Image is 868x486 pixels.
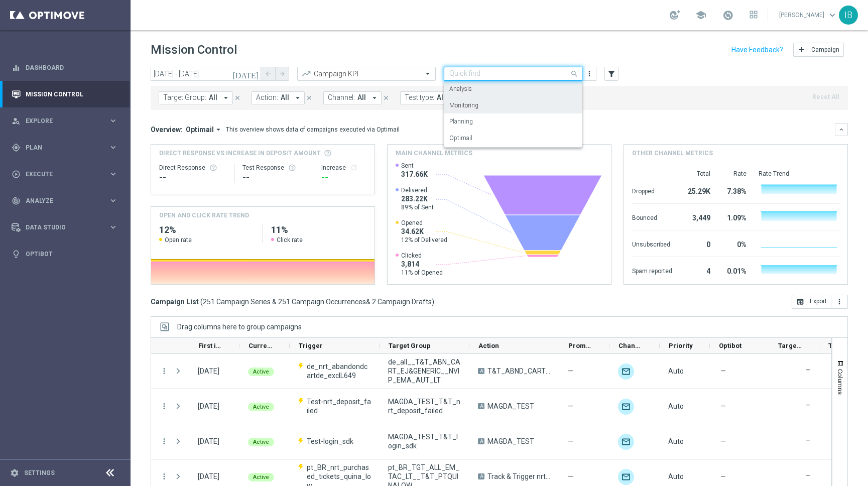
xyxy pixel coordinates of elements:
[301,69,311,79] i: trending_up
[449,101,478,110] label: Monitoring
[11,197,118,205] button: track_changes Analyze keyboard_arrow_right
[209,93,217,102] span: All
[11,223,118,231] div: Data Studio keyboard_arrow_right
[151,297,434,306] h3: Campaign List
[478,368,484,374] span: A
[11,64,118,72] button: equalizer Dashboard
[11,170,118,178] button: play_circle_outline Execute keyboard_arrow_right
[585,70,593,78] i: more_vert
[668,367,684,375] span: Auto
[221,93,230,102] i: arrow_drop_down
[198,402,219,411] div: 25 Sep 2025, Thursday
[792,295,831,309] button: open_in_browser Export
[839,6,858,25] div: IB
[401,219,447,227] span: Opened
[279,70,286,77] i: arrow_forward
[256,93,278,102] span: Action:
[722,209,747,225] div: 1.09%
[328,93,355,102] span: Channel:
[26,118,108,124] span: Explore
[405,93,434,102] span: Test type:
[396,149,472,158] h4: Main channel metrics
[10,468,19,477] i: settings
[389,342,431,349] span: Target Group
[370,93,379,102] i: arrow_drop_down
[668,472,684,480] span: Auto
[12,81,118,107] div: Mission Control
[618,434,634,450] img: Optimail
[12,170,108,179] div: Execute
[720,437,726,446] span: —
[449,81,577,97] div: Analysis
[11,90,118,98] div: Mission Control
[382,92,391,103] button: close
[668,402,684,410] span: Auto
[12,54,118,81] div: Dashboard
[632,235,672,252] div: Unsubscribed
[618,363,634,380] img: Optimail
[108,169,118,179] i: keyboard_arrow_right
[366,298,370,306] span: &
[401,162,428,170] span: Sent
[584,68,594,80] button: more_vert
[151,43,237,57] h1: Mission Control
[449,97,577,114] div: Monitoring
[487,402,534,411] span: MAGDA_TEST
[632,182,672,198] div: Dropped
[160,437,169,446] button: more_vert
[796,298,804,306] i: open_in_browser
[265,70,272,77] i: arrow_back
[12,223,108,232] div: Data Studio
[793,43,844,57] button: add Campaign
[720,367,726,376] span: —
[159,172,226,184] div: --
[198,367,219,376] div: 25 Sep 2025, Thursday
[12,63,21,72] i: equalizer
[12,196,108,205] div: Analyze
[449,85,472,93] label: Analysis
[242,164,305,172] div: Test Response
[159,211,249,220] h4: OPEN AND CLICK RATE TREND
[568,342,592,349] span: Promotions
[198,342,222,349] span: First in Range
[805,366,811,375] label: —
[203,297,366,306] span: 251 Campaign Series & 251 Campaign Occurrences
[478,438,484,444] span: A
[11,144,118,152] div: gps_fixed Plan keyboard_arrow_right
[12,250,21,259] i: lightbulb
[684,170,710,178] div: Total
[568,437,573,446] span: —
[306,94,313,101] i: close
[12,196,21,205] i: track_changes
[198,472,219,481] div: 25 Sep 2025, Thursday
[177,323,302,331] span: Drag columns here to group campaigns
[159,91,233,104] button: Target Group: All arrow_drop_down
[253,369,269,375] span: Active
[722,182,747,198] div: 7.38%
[835,298,843,306] i: more_vert
[684,182,710,198] div: 25.29K
[160,402,169,411] i: more_vert
[271,224,366,236] h2: 11%
[12,170,21,179] i: play_circle_outline
[299,342,323,349] span: Trigger
[400,91,461,104] button: Test type: All arrow_drop_down
[778,342,802,349] span: Targeted Customers
[234,94,241,101] i: close
[24,470,55,476] a: Settings
[11,250,118,258] button: lightbulb Optibot
[151,125,183,134] h3: Overview:
[151,67,261,81] input: Select date range
[401,194,434,203] span: 283.22K
[108,222,118,232] i: keyboard_arrow_right
[160,472,169,481] button: more_vert
[792,297,848,305] multiple-options-button: Export to CSV
[11,117,118,125] button: person_search Explore keyboard_arrow_right
[293,93,302,102] i: arrow_drop_down
[838,126,845,133] i: keyboard_arrow_down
